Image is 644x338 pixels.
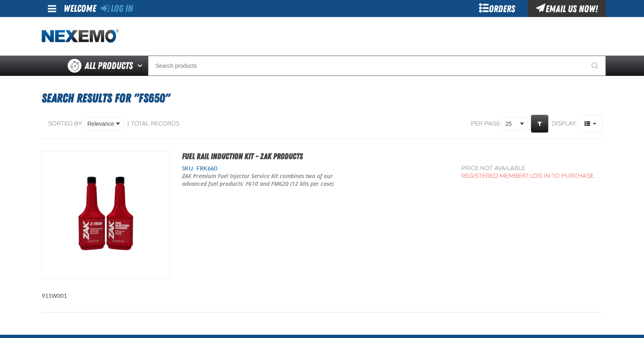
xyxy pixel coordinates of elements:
span: Product Grid Views Toolbar [578,115,602,132]
a: Registered Member? Log In to purchase. [461,172,595,179]
a: Log In [101,3,133,14]
div: Price not available [461,165,595,172]
button: Start Searching [586,56,606,76]
input: Search [148,56,606,76]
div: 1 total records [127,120,180,128]
span: Relevance [88,120,114,128]
span: Per page: [471,120,502,128]
h1: Search Results for "FS650" [42,87,603,109]
a: Fuel Rail Induction Kit - ZAK Products [182,151,303,161]
img: Nexemo logo [42,29,119,43]
div: 911W001 [42,139,603,312]
span: FRK660 [195,165,217,172]
: View Details of the Fuel Rail Induction Kit - ZAK Products [42,151,169,279]
img: Fuel Rail Induction Kit - ZAK Products [42,151,169,279]
a: Home [42,29,119,43]
p: ZAK Premium Fuel Injector Service Kit combines two of our advanced fuel products: F610 and FM620 ... [182,172,342,188]
button: Open All Products pages [135,56,148,76]
button: Product Grid Views Toolbar [578,115,603,133]
span: Display: [552,120,577,127]
span: All Products [85,58,133,73]
span: 25 [505,120,518,128]
div: SKU: [182,165,449,172]
span: Sorted By: [48,120,83,127]
a: Expand or Collapse Grid Filters [531,115,548,133]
